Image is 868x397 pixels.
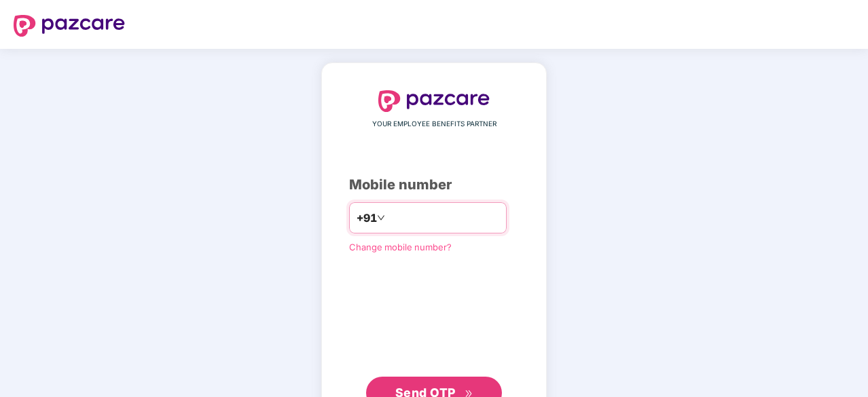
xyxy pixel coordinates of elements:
a: Change mobile number? [349,242,452,252]
img: logo [378,90,490,112]
span: +91 [357,210,377,227]
img: logo [14,15,125,37]
span: down [377,214,385,222]
span: YOUR EMPLOYEE BENEFITS PARTNER [372,119,496,130]
div: Mobile number [349,174,519,195]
